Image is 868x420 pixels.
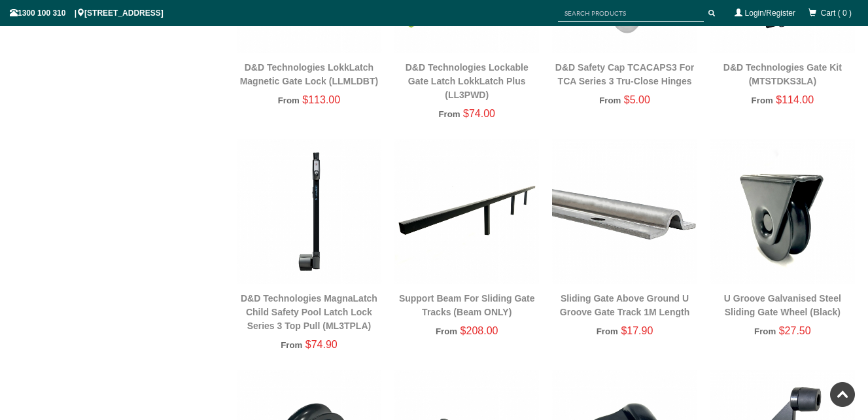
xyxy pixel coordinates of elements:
span: $208.00 [460,325,498,336]
span: 1300 100 310 | [STREET_ADDRESS] [10,9,164,18]
span: From [281,340,302,350]
span: $113.00 [302,94,340,105]
a: D&D Technologies LokkLatch Magnetic Gate Lock (LLMLDBT) [240,62,379,86]
a: D&D Technologies Gate Kit (MTSTDKS3LA) [723,62,842,86]
img: D&D Technologies MagnaLatch Child Safety Pool Latch Lock Series 3 Top Pull (ML3TPLA) - Gate Wareh... [237,139,381,283]
a: D&D Technologies MagnaLatch Child Safety Pool Latch Lock Series 3 Top Pull (ML3TPLA) [241,293,377,331]
a: Support Beam For Sliding Gate Tracks (Beam ONLY) [399,293,535,317]
a: Sliding Gate Above Ground U Groove Gate Track 1M Length [560,293,689,317]
span: From [438,109,460,119]
input: SEARCH PRODUCTS [558,5,704,22]
span: From [597,326,618,336]
a: D&D Technologies Lockable Gate Latch LokkLatch Plus (LL3PWD) [406,62,529,100]
span: $74.90 [305,339,338,350]
img: Sliding Gate Above Ground U Groove Gate Track 1M Length - Gate Warehouse [552,139,697,283]
img: Support Beam For Sliding Gate Tracks (Beam ONLY) - Gate Warehouse [394,139,539,283]
iframe: LiveChat chat widget [606,70,868,374]
span: From [278,96,300,105]
span: From [436,326,457,336]
a: Login/Register [745,9,795,18]
a: D&D Safety Cap TCACAPS3 For TCA Series 3 Tru-Close Hinges [555,62,694,86]
span: From [599,96,621,105]
span: Cart ( 0 ) [821,9,852,18]
span: $74.00 [463,108,495,119]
